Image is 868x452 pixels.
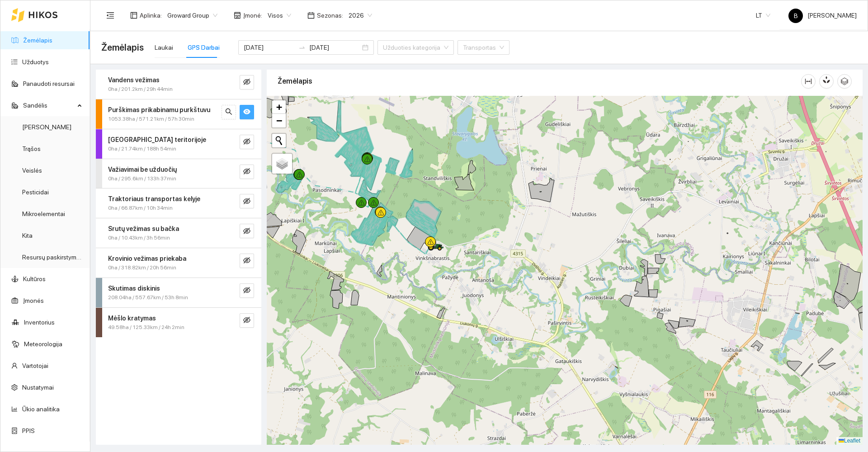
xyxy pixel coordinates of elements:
[272,134,286,147] button: Initiate a new search
[22,232,33,239] a: Kita
[22,427,35,434] a: PPIS
[108,145,176,153] span: 0ha / 21.74km / 188h 54min
[23,96,75,114] span: Sandėlis
[108,174,176,183] span: 0ha / 295.6km / 133h 37min
[108,166,177,173] strong: Važiavimai be užduočių
[349,9,372,22] span: 2026
[309,42,360,52] input: Pabaigos data
[22,210,65,217] a: Mikroelementai
[96,70,261,99] div: Vandens vežimas0ha / 201.2km / 29h 44mineye-invisible
[155,42,173,52] div: Laukai
[108,204,173,212] span: 0ha / 66.87km / 10h 34min
[96,308,261,337] div: Mėšlo kratymas49.58ha / 125.33km / 24h 2mineye-invisible
[22,58,49,66] a: Užduotys
[108,315,156,322] strong: Mėšlo kratymas
[23,37,52,44] a: Žemėlapis
[243,257,250,265] span: eye-invisible
[23,297,44,304] a: Įmonės
[101,40,144,55] span: Žemėlapis
[240,283,254,298] button: eye-invisible
[108,255,186,262] strong: Krovinio vežimas priekaba
[272,100,286,114] a: Zoom in
[801,74,816,89] button: column-width
[802,78,815,85] span: column-width
[240,254,254,268] button: eye-invisible
[272,114,286,127] a: Zoom out
[243,78,250,87] span: eye-invisible
[24,319,55,326] a: Inventorius
[108,264,176,272] span: 0ha / 318.82km / 20h 56min
[96,218,261,248] div: Srutų vežimas su bačka0ha / 10.43km / 3h 56mineye-invisible
[788,12,857,19] span: [PERSON_NAME]
[243,108,250,117] span: eye
[96,129,261,159] div: [GEOGRAPHIC_DATA] teritorijoje0ha / 21.74km / 188h 54mineye-invisible
[272,154,292,174] a: Layers
[225,108,232,117] span: search
[240,165,254,179] button: eye-invisible
[96,248,261,278] div: Krovinio vežimas priekaba0ha / 318.82km / 20h 56mineye-invisible
[108,234,170,242] span: 0ha / 10.43km / 3h 56min
[108,115,194,123] span: 1053.38ha / 571.21km / 57h 30min
[108,106,210,113] strong: Purškimas prikabinamu purkštuvu
[108,136,206,143] strong: [GEOGRAPHIC_DATA] teritorijoje
[140,10,162,20] span: Aplinka :
[188,42,220,52] div: GPS Darbai
[22,167,42,174] a: Veislės
[243,168,250,176] span: eye-invisible
[298,44,306,51] span: swap-right
[24,340,62,348] a: Meteorologija
[22,362,48,369] a: Vartotojai
[96,99,261,129] div: Purškimas prikabinamu purkštuvu1053.38ha / 571.21km / 57h 30minsearcheye
[108,195,200,202] strong: Traktoriaus transportas kelyje
[22,123,71,131] a: [PERSON_NAME]
[101,6,119,24] button: menu-fold
[108,225,179,232] strong: Srutų vežimas su bačka
[240,224,254,238] button: eye-invisible
[106,11,114,19] span: menu-fold
[22,405,60,413] a: Ūkio analitika
[240,194,254,208] button: eye-invisible
[96,188,261,218] div: Traktoriaus transportas kelyje0ha / 66.87km / 10h 34mineye-invisible
[108,323,184,332] span: 49.58ha / 125.33km / 24h 2min
[22,145,41,152] a: Trąšos
[222,105,236,119] button: search
[96,278,261,307] div: Skutimas diskinis208.04ha / 557.67km / 53h 8mineye-invisible
[23,80,75,87] a: Panaudoti resursai
[23,275,46,282] a: Kultūros
[268,9,291,22] span: Visos
[276,101,282,113] span: +
[794,9,798,23] span: B
[167,9,217,22] span: Groward Group
[240,135,254,149] button: eye-invisible
[234,12,241,19] span: shop
[108,85,173,94] span: 0ha / 201.2km / 29h 44min
[756,9,770,22] span: LT
[130,12,137,19] span: layout
[108,76,160,84] strong: Vandens vežimas
[240,313,254,328] button: eye-invisible
[243,316,250,325] span: eye-invisible
[108,285,160,292] strong: Skutimas diskinis
[22,188,49,196] a: Pesticidai
[839,438,860,444] a: Leaflet
[243,227,250,236] span: eye-invisible
[22,384,54,391] a: Nustatymai
[243,10,262,20] span: Įmonė :
[96,159,261,188] div: Važiavimai be užduočių0ha / 295.6km / 133h 37mineye-invisible
[298,44,306,51] span: to
[243,287,250,295] span: eye-invisible
[108,293,188,302] span: 208.04ha / 557.67km / 53h 8min
[278,68,801,94] div: Žemėlapis
[240,105,254,119] button: eye
[276,115,282,126] span: −
[22,254,83,261] a: Resursų paskirstymas
[317,10,343,20] span: Sezonas :
[243,138,250,146] span: eye-invisible
[243,198,250,206] span: eye-invisible
[244,42,295,52] input: Pradžios data
[240,75,254,89] button: eye-invisible
[307,12,315,19] span: calendar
